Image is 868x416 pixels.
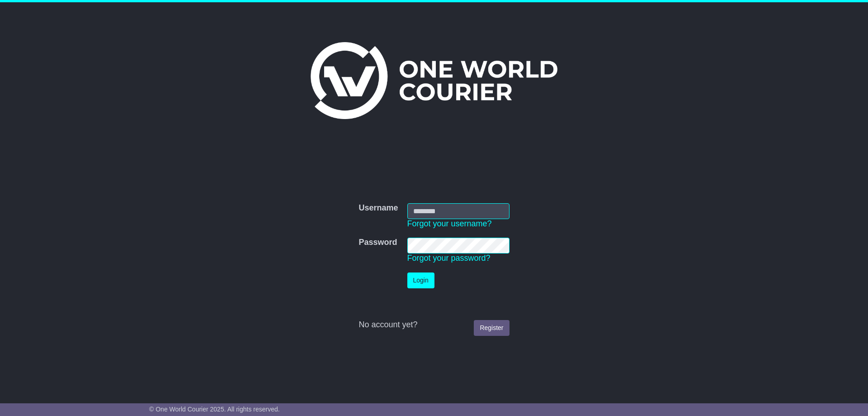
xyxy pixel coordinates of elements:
div: No account yet? [359,320,509,330]
a: Register [474,320,509,336]
label: Password [359,238,397,248]
label: Username [359,203,398,213]
button: Login [407,273,434,288]
a: Forgot your username? [407,219,492,228]
a: Forgot your password? [407,253,491,263]
img: One World [311,42,557,119]
span: © One World Courier 2025. All rights reserved. [149,406,280,413]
